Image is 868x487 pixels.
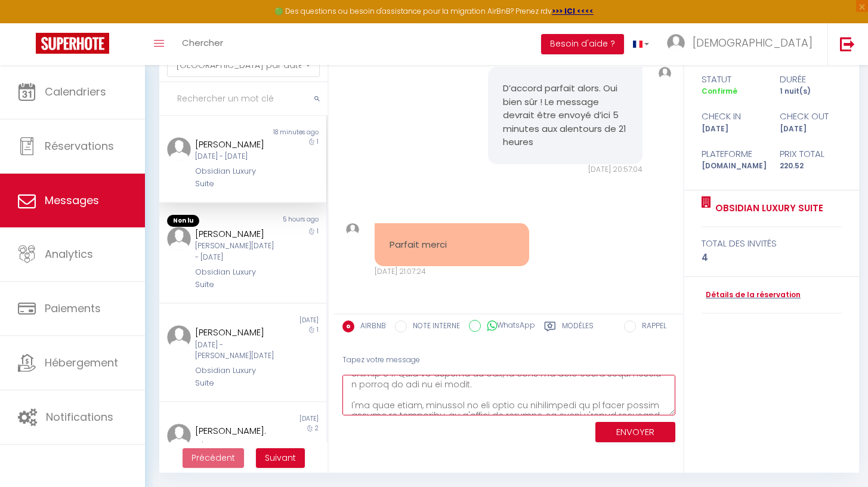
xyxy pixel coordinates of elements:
[771,109,849,124] div: check out
[595,422,675,443] button: ENVOYER
[195,424,277,452] div: ⁨[PERSON_NAME].⁩ Diers
[182,36,223,49] span: Chercher
[183,448,244,468] button: Previous
[694,124,771,135] div: [DATE]
[702,86,737,96] span: Confirmé
[167,227,191,251] img: ...
[195,151,277,162] div: [DATE] - [DATE]
[317,227,319,236] span: 1
[346,223,359,236] img: ...
[191,452,235,464] span: Précédent
[375,266,529,278] div: [DATE] 21:07:24
[195,165,277,190] div: Obsidian Luxury Suite
[702,289,801,301] a: Détails de la réservation
[195,340,277,362] div: [DATE] - [PERSON_NAME][DATE]
[243,316,326,325] div: [DATE]
[771,147,849,161] div: Prix total
[694,147,771,161] div: Plateforme
[317,325,319,334] span: 1
[562,320,594,335] label: Modèles
[195,266,277,291] div: Obsidian Luxury Suite
[173,23,232,65] a: Chercher
[167,424,191,448] img: ...
[488,164,642,175] div: [DATE] 20:57:04
[503,82,628,149] pre: D’accord parfait alors. Oui bien sûr ! Le message devrait être envoyé d’ici 5 minutes aux alentou...
[771,161,849,172] div: 220.52
[702,251,842,265] div: 4
[636,320,666,334] label: RAPPEL
[317,137,319,146] span: 1
[658,23,827,65] a: ... [DEMOGRAPHIC_DATA]
[694,109,771,124] div: check in
[45,246,93,261] span: Analytics
[771,124,849,135] div: [DATE]
[36,33,109,54] img: Super Booking
[243,215,326,227] div: 5 hours ago
[342,346,675,375] div: Tapez votre message
[45,301,101,316] span: Paiements
[195,227,277,241] div: [PERSON_NAME]
[659,67,671,79] img: ...
[167,137,191,161] img: ...
[840,36,855,51] img: logout
[667,34,685,52] img: ...
[45,138,114,153] span: Réservations
[45,193,99,208] span: Messages
[407,320,460,334] label: NOTE INTERNE
[167,325,191,349] img: ...
[541,34,624,54] button: Besoin d'aide ?
[256,448,305,468] button: Next
[195,365,277,389] div: Obsidian Luxury Suite
[315,424,319,433] span: 2
[46,409,113,424] span: Notifications
[45,84,106,99] span: Calendriers
[552,6,594,16] a: >>> ICI <<<<
[167,215,199,227] span: Non lu
[702,236,842,251] div: total des invités
[243,414,326,424] div: [DATE]
[45,355,118,370] span: Hébergement
[354,320,386,334] label: AIRBNB
[771,72,849,87] div: durée
[481,320,535,333] label: WhatsApp
[195,325,277,340] div: [PERSON_NAME]
[159,82,328,116] input: Rechercher un mot clé
[195,241,277,263] div: [PERSON_NAME][DATE] - [DATE]
[694,72,771,87] div: statut
[693,35,813,50] span: [DEMOGRAPHIC_DATA]
[711,201,823,215] a: Obsidian Luxury Suite
[195,137,277,152] div: [PERSON_NAME]
[243,128,326,137] div: 18 minutes ago
[771,86,849,97] div: 1 nuit(s)
[265,452,296,464] span: Suivant
[694,161,771,172] div: [DOMAIN_NAME]
[390,238,514,252] pre: Parfait merci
